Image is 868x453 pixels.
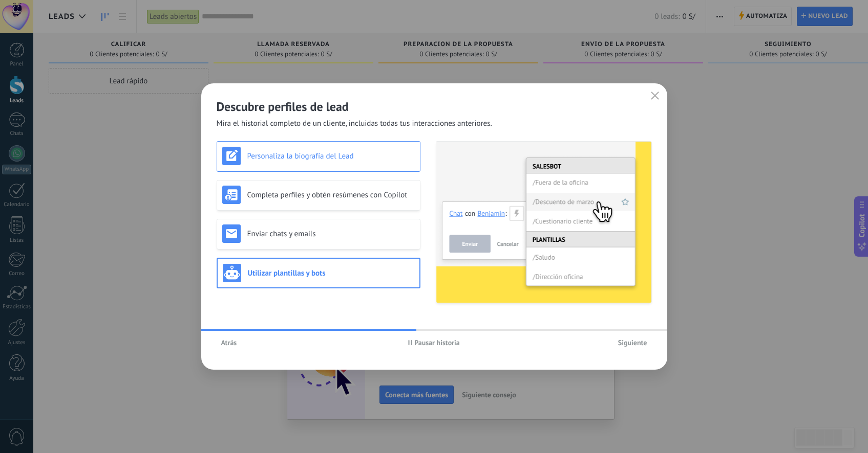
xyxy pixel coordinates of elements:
span: Pausar historia [414,339,460,346]
button: Pausar historia [404,335,464,350]
button: Siguiente [613,335,652,350]
h2: Descubre perfiles de lead [217,99,652,115]
h3: Personaliza la biografía del Lead [247,151,415,161]
button: Atrás [217,335,242,350]
span: Atrás [221,339,237,346]
h3: Utilizar plantillas y bots [248,268,414,278]
h3: Completa perfiles y obtén resúmenes con Copilot [247,190,415,200]
h3: Enviar chats y emails [247,229,415,239]
span: Siguiente [618,339,647,346]
span: Mira el historial completo de un cliente, incluidas todas tus interacciones anteriores. [217,119,492,129]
